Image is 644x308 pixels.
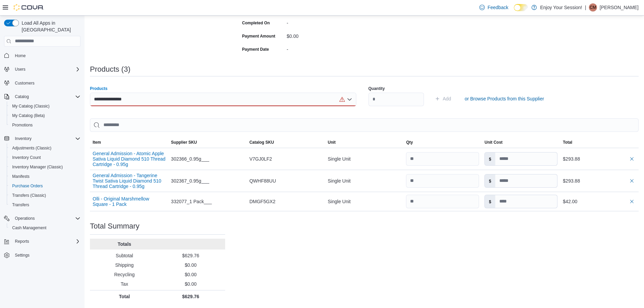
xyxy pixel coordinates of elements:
button: Reports [12,237,32,245]
span: 302366_0.95g___ [171,155,209,163]
a: Customers [12,79,37,87]
button: General Admission - Tangerine Twist Sativa Liquid Diamond 510 Thread Cartridge - 0.95g [93,173,166,189]
p: Tax [93,281,156,287]
a: Manifests [9,172,32,181]
label: Completed On [242,20,270,26]
span: QWHF88UU [249,177,276,185]
h3: Total Summary [90,222,140,230]
div: Single Unit [325,174,404,188]
span: Unit [328,140,336,145]
span: Reports [12,237,80,245]
button: Users [12,65,28,73]
div: - [287,18,377,26]
span: Cash Management [9,224,80,232]
p: $0.00 [159,271,222,278]
button: Olli - Original Marshmellow Square - 1 Pack [93,196,166,207]
span: Settings [15,253,29,258]
button: Inventory [12,135,34,143]
span: Adjustments (Classic) [12,145,51,151]
button: Catalog [1,92,83,101]
button: Open list of options [347,97,352,102]
span: Purchase Orders [9,182,80,190]
button: Manifests [7,172,83,181]
nav: Complex example [4,48,80,278]
button: Catalog [12,93,31,101]
span: Inventory [15,136,31,141]
span: or Browse Products from this Supplier [464,95,544,102]
div: Single Unit [325,195,404,208]
span: Users [15,67,25,72]
span: CM [590,3,596,11]
span: 332077_1 Pack___ [171,197,212,206]
span: Reports [15,239,29,244]
button: Total [560,137,639,148]
span: Catalog [15,94,29,99]
span: My Catalog (Classic) [12,103,50,109]
button: Adjustments (Classic) [7,143,83,153]
button: Qty [403,137,482,148]
a: Transfers [9,201,32,209]
span: Promotions [12,122,33,128]
span: Item [93,140,101,145]
a: Inventory Manager (Classic) [9,163,66,171]
span: My Catalog (Classic) [9,102,80,110]
button: Unit [325,137,404,148]
button: General Admission - Atomic Apple Sativa Liquid Diamond 510 Thread Cartridge - 0.95g [93,151,166,167]
button: Reports [1,237,83,246]
p: $0.00 [159,262,222,268]
span: Home [15,53,26,58]
span: Inventory Manager (Classic) [9,163,80,171]
a: Promotions [9,121,35,129]
button: Operations [1,214,83,223]
div: Christina Mitchell [589,3,597,11]
span: Cash Management [12,225,46,231]
span: Customers [15,80,34,86]
button: Purchase Orders [7,181,83,191]
button: or Browse Products from this Supplier [462,92,547,105]
button: Inventory [1,134,83,143]
p: Total [93,293,156,300]
p: Totals [93,241,156,247]
div: $0.00 [287,31,377,39]
a: My Catalog (Classic) [9,102,52,110]
button: Operations [12,214,38,222]
span: Add [443,95,451,102]
label: $ [485,174,495,187]
img: Cova [14,4,44,11]
div: $293.88 [563,177,636,185]
div: Single Unit [325,152,404,166]
span: Inventory Manager (Classic) [12,164,63,170]
p: $629.76 [159,293,222,300]
div: - [287,44,377,52]
span: Inventory Count [12,155,41,160]
span: V7GJ0LF2 [249,155,272,163]
span: Operations [15,216,35,221]
span: Qty [406,140,413,145]
span: Adjustments (Classic) [9,144,80,152]
span: Catalog SKU [249,140,274,145]
span: My Catalog (Beta) [12,113,45,118]
span: My Catalog (Beta) [9,112,80,120]
button: Transfers (Classic) [7,191,83,200]
span: Load All Apps in [GEOGRAPHIC_DATA] [19,20,80,33]
p: Shipping [93,262,156,268]
button: Cash Management [7,223,83,233]
a: Cash Management [9,224,49,232]
p: | [585,3,586,11]
span: DMGF5GX2 [249,197,276,206]
span: Transfers [12,202,29,208]
p: Enjoy Your Session! [540,3,582,11]
button: Promotions [7,120,83,130]
label: $ [485,152,495,165]
button: Users [1,65,83,74]
button: Supplier SKU [168,137,247,148]
a: Adjustments (Classic) [9,144,54,152]
button: Item [90,137,168,148]
h3: Products (3) [90,65,130,73]
span: Transfers [9,201,80,209]
button: My Catalog (Classic) [7,101,83,111]
span: Transfers (Classic) [12,193,46,198]
div: $293.88 [563,155,636,163]
label: Quantity [368,86,385,91]
button: Inventory Count [7,153,83,162]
